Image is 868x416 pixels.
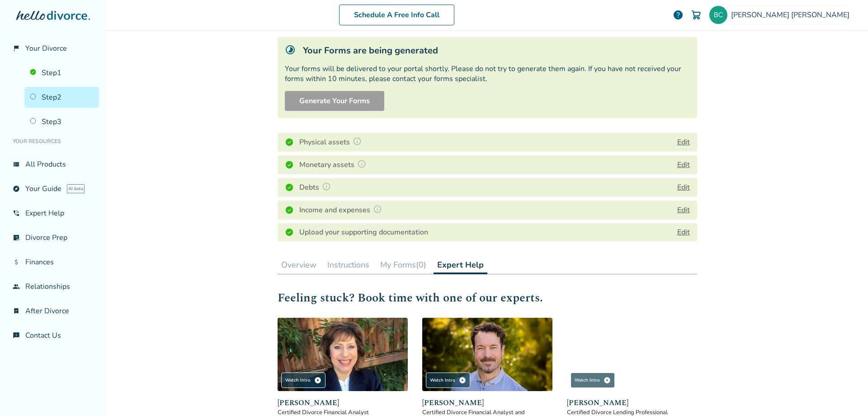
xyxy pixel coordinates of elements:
[24,62,99,83] a: Step1
[285,160,294,169] img: Completed
[285,138,294,147] img: Completed
[567,397,697,408] span: [PERSON_NAME]
[7,154,99,175] a: view_listAll Products
[7,276,99,297] a: groupRelationships
[13,283,20,290] span: group
[691,10,702,20] img: Cart
[673,10,684,20] a: help
[373,205,382,214] img: Question Mark
[7,38,99,59] a: flag_2Your Divorce
[7,325,99,346] a: chat_infoContact Us
[13,332,20,339] span: chat_info
[13,234,20,241] span: list_alt_check
[422,318,552,391] img: John Duffy
[278,397,408,408] span: [PERSON_NAME]
[278,289,697,307] h2: Feeling stuck? Book time with one of our experts.
[299,136,364,148] h4: Physical assets
[13,161,20,168] span: view_list
[7,132,99,150] li: Your Resources
[322,182,331,191] img: Question Mark
[731,10,853,20] span: [PERSON_NAME] [PERSON_NAME]
[285,183,294,192] img: Completed
[677,137,690,148] button: Edit
[25,43,67,53] span: Your Divorce
[7,178,99,199] a: exploreYour GuideAI beta
[13,45,20,52] span: flag_2
[709,6,727,24] img: Brad Correll
[299,227,428,238] h4: Upload your supporting documentation
[426,373,470,388] div: Watch Intro
[7,227,99,248] a: list_alt_checkDivorce Prep
[299,204,385,216] h4: Income and expenses
[285,91,384,111] button: Generate Your Forms
[377,256,430,274] button: My Forms(0)
[604,377,611,384] span: play_circle
[571,373,615,388] div: Watch Intro
[434,256,487,274] button: Expert Help
[823,373,868,416] iframe: Chat Widget
[278,256,320,274] button: Overview
[422,397,552,408] span: [PERSON_NAME]
[285,228,294,237] img: Completed
[324,256,373,274] button: Instructions
[13,185,20,192] span: explore
[13,258,20,266] span: attach_money
[459,377,466,384] span: play_circle
[24,87,99,108] a: Step2
[677,159,690,170] button: Edit
[303,44,438,57] h5: Your Forms are being generated
[353,137,362,146] img: Question Mark
[677,205,690,215] button: Edit
[285,206,294,215] img: Completed
[278,318,408,391] img: Sandra Giudici
[285,64,690,84] div: Your forms will be delivered to your portal shortly. Please do not try to generate them again. If...
[567,318,697,391] img: Tami Wollensak
[7,203,99,224] a: phone_in_talkExpert Help
[7,301,99,321] a: bookmark_checkAfter Divorce
[13,210,20,217] span: phone_in_talk
[24,111,99,132] a: Step3
[67,184,85,193] span: AI beta
[299,182,334,193] h4: Debts
[357,159,366,168] img: Question Mark
[281,373,325,388] div: Watch Intro
[13,307,20,315] span: bookmark_check
[677,227,690,237] a: Edit
[7,252,99,273] a: attach_moneyFinances
[299,159,369,171] h4: Monetary assets
[314,377,321,384] span: play_circle
[677,182,690,193] button: Edit
[339,5,454,25] a: Schedule A Free Info Call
